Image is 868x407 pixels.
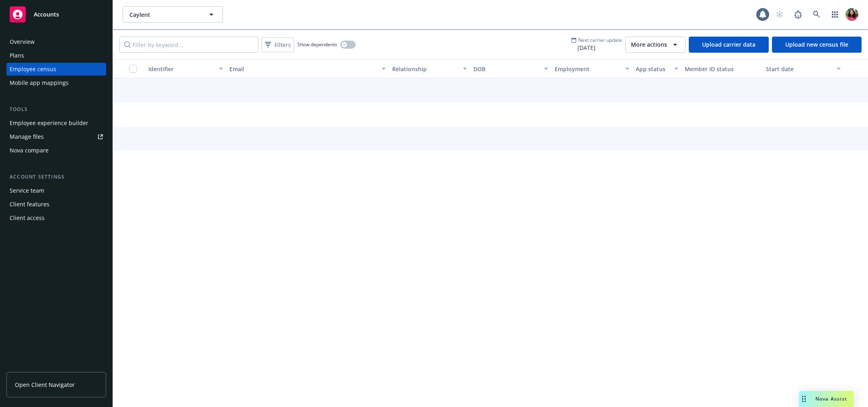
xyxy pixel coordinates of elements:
[34,11,59,18] span: Accounts
[123,6,223,23] button: Caylent
[633,59,681,78] button: App status
[555,65,620,73] div: Employment
[766,65,832,73] div: Start date
[799,391,809,407] div: Drag to move
[10,76,69,89] div: Mobile app mappings
[6,76,106,89] a: Mobile app mappings
[129,10,199,19] span: Caylent
[689,37,769,53] a: Upload carrier data
[682,59,763,78] button: Member ID status
[119,37,258,53] input: Filter by keyword...
[274,41,291,49] span: Filters
[6,49,106,62] a: Plans
[297,41,337,48] span: Show dependents
[10,144,49,157] div: Nova compare
[470,59,551,78] button: DOB
[845,8,858,21] img: photo
[10,63,56,76] div: Employee census
[799,391,854,407] button: Nova Assist
[551,59,633,78] button: Employment
[631,41,667,49] span: More actions
[10,184,44,197] div: Service team
[15,380,75,389] span: Open Client Navigator
[815,395,847,402] span: Nova Assist
[473,65,539,73] div: DOB
[809,6,825,23] a: Search
[10,49,24,62] div: Plans
[6,130,106,143] a: Manage files
[6,198,106,211] a: Client features
[578,37,622,43] span: Next carrier update
[6,3,106,26] a: Accounts
[10,117,88,129] div: Employee experience builder
[6,173,106,181] div: Account settings
[392,65,458,73] div: Relationship
[6,184,106,197] a: Service team
[10,198,49,211] div: Client features
[10,212,45,224] div: Client access
[262,37,294,52] button: Filters
[263,39,293,51] span: Filters
[6,117,106,129] a: Employee experience builder
[6,144,106,157] a: Nova compare
[772,6,788,23] a: Start snowing
[10,130,44,143] div: Manage files
[226,59,389,78] button: Email
[763,59,844,78] button: Start date
[685,65,759,73] div: Member ID status
[6,105,106,113] div: Tools
[790,6,806,23] a: Report a Bug
[827,6,843,23] a: Switch app
[772,37,862,53] a: Upload new census file
[389,59,470,78] button: Relationship
[6,63,106,76] a: Employee census
[129,65,137,73] input: Select all
[148,65,214,73] div: Identifier
[145,59,226,78] button: Identifier
[6,212,106,224] a: Client access
[636,65,669,73] div: App status
[625,37,686,53] button: More actions
[229,65,377,73] div: Email
[6,35,106,48] a: Overview
[10,35,35,48] div: Overview
[571,43,622,52] span: [DATE]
